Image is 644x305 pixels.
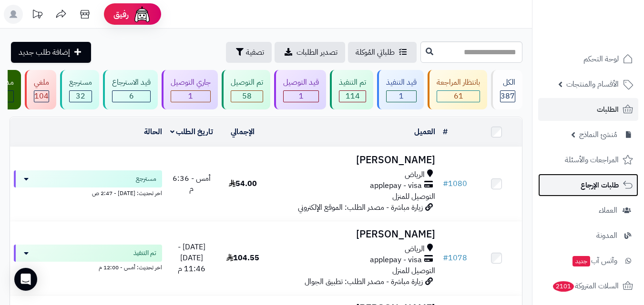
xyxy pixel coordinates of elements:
[538,174,638,197] a: طلبات الإرجاع
[552,279,619,293] span: السلات المتروكة
[34,77,49,88] div: ملغي
[399,90,404,102] span: 1
[136,174,156,184] span: مسترجع
[500,77,515,88] div: الكل
[58,70,101,109] a: مسترجع 32
[566,78,619,91] span: الأقسام والمنتجات
[538,224,638,247] a: المدونة
[23,70,58,109] a: ملغي 104
[275,42,345,63] a: تصدير الطلبات
[76,90,85,102] span: 32
[583,52,619,66] span: لوحة التحكم
[356,47,395,58] span: طلباتي المُوكلة
[229,178,257,189] span: 54.00
[231,126,255,138] a: الإجمالي
[599,204,617,217] span: العملاء
[305,276,423,287] span: زيارة مباشرة - مصدر الطلب: تطبيق الجوال
[34,90,49,102] span: 104
[296,47,337,58] span: تصدير الطلبات
[405,244,425,255] span: الرياض
[437,77,480,88] div: بانتظار المراجعة
[443,178,448,189] span: #
[171,91,210,102] div: 1
[596,229,617,242] span: المدونة
[414,126,435,138] a: العميل
[284,91,318,102] div: 1
[370,180,422,191] span: applepay - visa
[69,77,92,88] div: مسترجع
[538,275,638,297] a: السلات المتروكة2101
[339,91,366,102] div: 114
[112,77,151,88] div: قيد الاسترجاع
[231,91,263,102] div: 58
[178,241,205,275] span: [DATE] - [DATE] 11:46 م
[581,178,619,192] span: طلبات الإرجاع
[538,48,638,70] a: لوحة التحكم
[220,70,272,109] a: تم التوصيل 58
[14,262,162,272] div: اخر تحديث: أمس - 12:00 م
[25,5,49,26] a: تحديثات المنصة
[579,128,617,141] span: مُنشئ النماذج
[14,187,162,197] div: اخر تحديث: [DATE] - 2:47 ص
[538,199,638,222] a: العملاء
[328,70,375,109] a: تم التنفيذ 114
[272,229,435,240] h3: [PERSON_NAME]
[348,42,417,63] a: طلباتي المُوكلة
[426,70,489,109] a: بانتظار المراجعة 61
[375,70,426,109] a: قيد التنفيذ 1
[272,70,328,109] a: قيد التوصيل 1
[144,126,162,138] a: الحالة
[553,281,574,292] span: 2101
[392,265,435,276] span: التوصيل للمنزل
[188,90,193,102] span: 1
[226,42,272,63] button: تصفية
[101,70,160,109] a: قيد الاسترجاع 6
[272,155,435,166] h3: [PERSON_NAME]
[298,202,423,213] span: زيارة مباشرة - مصدر الطلب: الموقع الإلكتروني
[443,252,448,264] span: #
[572,256,590,266] span: جديد
[437,91,480,102] div: 61
[386,77,417,88] div: قيد التنفيذ
[283,77,319,88] div: قيد التوصيل
[133,5,152,24] img: ai-face.png
[129,90,134,102] span: 6
[242,90,252,102] span: 58
[443,126,448,138] a: #
[133,248,156,258] span: تم التنفيذ
[538,249,638,272] a: وآتس آبجديد
[246,47,264,58] span: تصفية
[113,9,129,20] span: رفيق
[226,252,259,264] span: 104.55
[405,169,425,180] span: الرياض
[443,252,467,264] a: #1078
[538,148,638,171] a: المراجعات والأسئلة
[443,178,467,189] a: #1080
[70,91,92,102] div: 32
[370,255,422,266] span: applepay - visa
[339,77,366,88] div: تم التنفيذ
[171,77,211,88] div: جاري التوصيل
[231,77,263,88] div: تم التوصيل
[387,91,416,102] div: 1
[346,90,360,102] span: 114
[489,70,524,109] a: الكل387
[299,90,304,102] span: 1
[572,254,617,267] span: وآتس آب
[597,103,619,116] span: الطلبات
[112,91,150,102] div: 6
[173,173,211,195] span: أمس - 6:36 م
[538,98,638,121] a: الطلبات
[160,70,220,109] a: جاري التوصيل 1
[19,47,70,58] span: إضافة طلب جديد
[14,268,37,291] div: Open Intercom Messenger
[579,27,635,47] img: logo-2.png
[392,191,435,202] span: التوصيل للمنزل
[170,126,214,138] a: تاريخ الطلب
[454,90,463,102] span: 61
[565,153,619,167] span: المراجعات والأسئلة
[501,90,515,102] span: 387
[11,42,91,63] a: إضافة طلب جديد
